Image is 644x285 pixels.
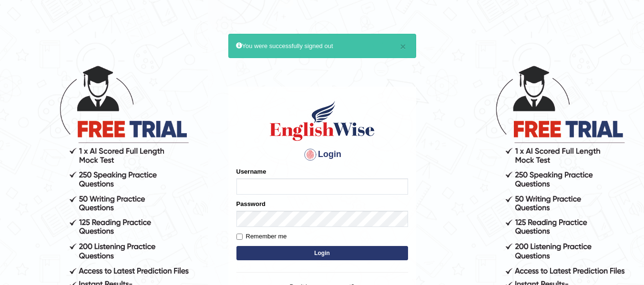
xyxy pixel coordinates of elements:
input: Remember me [236,234,243,240]
label: Remember me [236,232,287,241]
h4: Login [236,147,408,162]
img: Logo of English Wise sign in for intelligent practice with AI [268,99,377,142]
div: You were successfully signed out [228,34,416,58]
label: Username [236,167,266,176]
button: × [400,41,406,51]
button: Login [236,246,408,260]
label: Password [236,199,266,208]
